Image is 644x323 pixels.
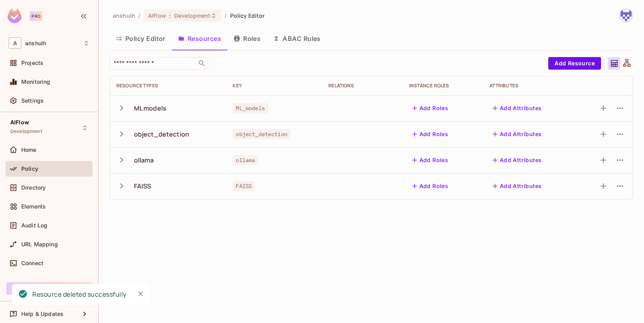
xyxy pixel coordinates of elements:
span: object_detection [233,129,290,139]
span: FAISS [233,181,255,191]
span: Audit Log [21,222,47,229]
span: Projects [21,60,43,66]
span: AIFlow [148,12,166,19]
div: Resource deleted successfully [32,290,127,299]
button: Add Resource [548,57,601,70]
span: Settings [21,98,44,104]
button: Add Attributes [490,154,545,166]
span: Workspace: anshulh [25,40,46,46]
button: Add Roles [409,180,452,192]
span: URL Mapping [21,241,58,247]
button: Resources [172,29,227,48]
div: Pro [30,11,43,21]
span: : [169,13,171,19]
div: object_detection [134,130,189,138]
li: / [138,12,140,19]
span: Monitoring [21,79,50,85]
span: ML_models [233,103,268,113]
span: Development [10,128,42,135]
span: Directory [21,185,46,191]
button: Add Roles [409,128,452,140]
div: Instance roles [409,83,477,89]
button: Roles [227,29,267,48]
button: Add Attributes [490,102,545,114]
span: A [9,37,21,49]
span: Policy [21,166,38,172]
div: Resource Types [116,83,220,89]
img: anshulh.work@gmail.com [620,9,633,22]
button: Add Roles [409,154,452,166]
button: Add Attributes [490,128,545,140]
img: SReyMgAAAABJRU5ErkJggg== [7,9,22,23]
span: ollama [233,155,258,165]
div: ML models [134,104,166,113]
div: ollama [134,156,154,164]
div: Relations [328,83,396,89]
button: Add Attributes [490,180,545,192]
button: Policy Editor [110,29,172,48]
span: AIFlow [10,119,29,126]
button: Add Roles [409,102,452,114]
div: Attributes [490,83,570,89]
span: Connect [21,260,43,266]
span: Home [21,147,37,153]
div: Key [233,83,316,89]
li: / [225,12,227,19]
div: FAISS [134,182,151,190]
button: Close [135,288,147,300]
span: Elements [21,203,46,210]
span: the active workspace [113,12,135,19]
span: Development [174,12,210,19]
span: Policy Editor [230,12,265,19]
button: ABAC Rules [267,29,327,48]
